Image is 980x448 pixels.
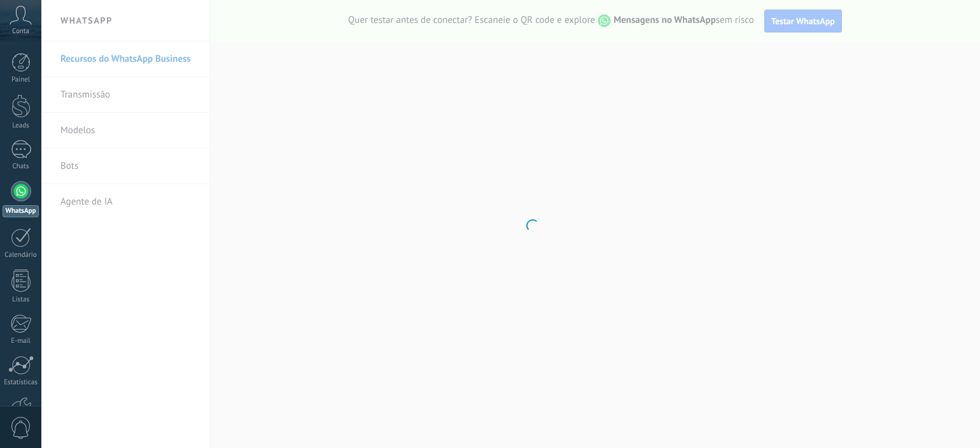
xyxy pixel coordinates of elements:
[3,296,39,304] div: Listas
[3,379,39,387] div: Estatísticas
[3,205,39,217] div: WhatsApp
[3,122,39,130] div: Leads
[12,27,29,36] span: Conta
[3,251,39,259] div: Calendário
[3,337,39,345] div: E-mail
[3,76,39,84] div: Painel
[3,163,39,171] div: Chats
